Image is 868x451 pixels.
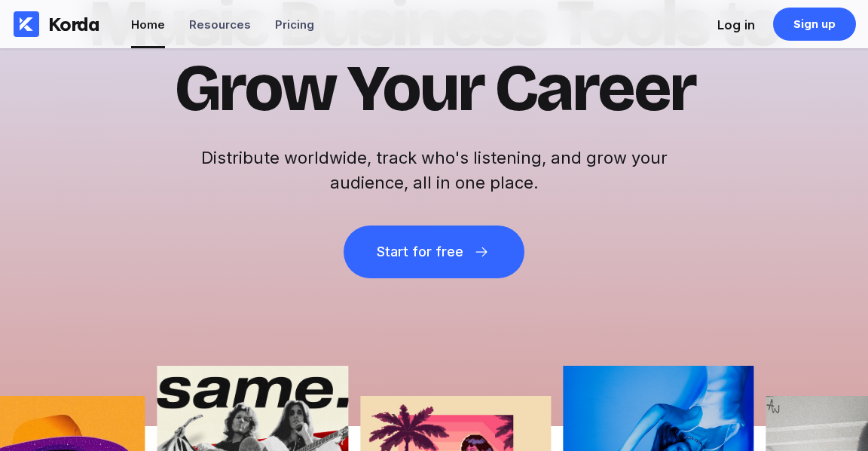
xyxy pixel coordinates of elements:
div: Home [131,17,165,32]
a: Sign up [773,8,856,41]
div: Resources [189,17,251,32]
div: Sign up [793,17,836,32]
div: Start for free [377,244,463,259]
div: Korda [48,13,99,35]
div: Log in [717,17,755,32]
h2: Distribute worldwide, track who's listening, and grow your audience, all in one place. [193,146,675,195]
div: Pricing [275,17,314,32]
button: Start for free [344,226,524,278]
